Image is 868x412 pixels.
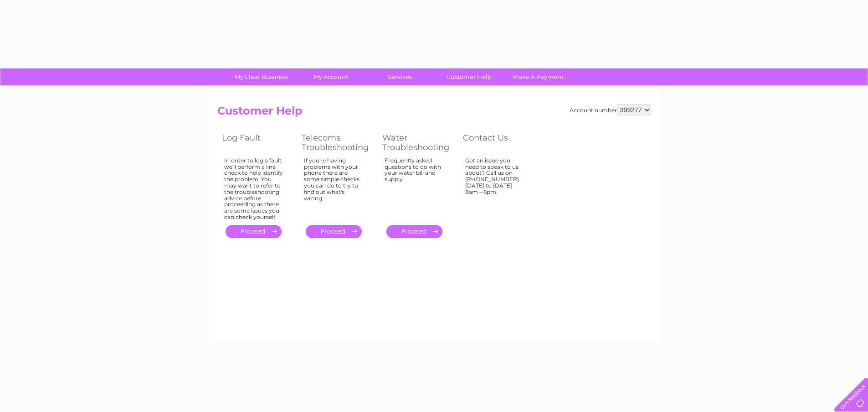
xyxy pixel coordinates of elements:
th: Telecoms Troubleshooting [297,130,378,155]
a: Make A Payment [501,68,576,85]
a: . [226,225,282,238]
h2: Customer Help [217,104,651,122]
a: . [306,225,362,238]
a: My Account [293,68,368,85]
div: Account number [570,104,651,115]
div: Got an issue you need to speak to us about? Call us on [PHONE_NUMBER] [DATE] to [DATE] 8am – 6pm. [465,157,524,217]
th: Contact Us [458,130,538,155]
a: . [386,225,442,238]
div: In order to log a fault we'll perform a line check to help identify the problem. You may want to ... [224,157,283,220]
div: Frequently asked questions to do with your water bill and supply. [385,157,445,217]
th: Water Troubleshooting [378,130,458,155]
th: Log Fault [217,130,297,155]
a: Customer Help [431,68,507,85]
div: If you're having problems with your phone there are some simple checks you can do to try to find ... [304,157,364,217]
a: My Clear Business [224,68,299,85]
a: Services [362,68,437,85]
